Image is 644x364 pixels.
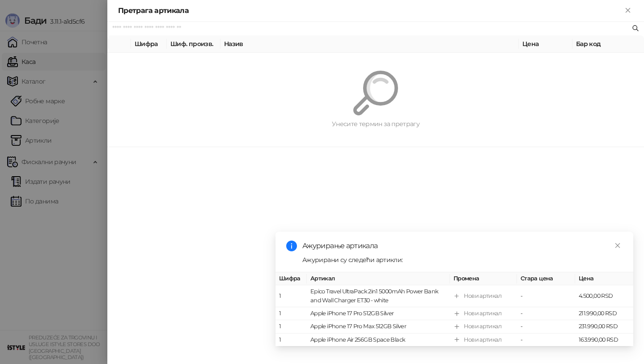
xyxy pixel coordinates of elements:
[464,309,501,318] div: Нови артикал
[307,285,450,307] td: Epico Travel UltraPack 2in1 5000mAh Power Bank and Wall Charger ET30 - white
[575,334,633,347] td: 163.990,00 RSD
[614,242,621,249] span: close
[464,335,501,344] div: Нови артикал
[575,308,633,321] td: 211.990,00 RSD
[307,308,450,321] td: Apple iPhone 17 Pro 512GB Silver
[220,35,519,53] th: Назив
[275,321,307,334] td: 1
[623,5,633,16] button: Close
[517,308,575,321] td: -
[307,334,450,347] td: Apple iPhone Air 256GB Space Black
[517,334,575,347] td: -
[307,321,450,334] td: Apple iPhone 17 Pro Max 512GB Silver
[519,35,572,53] th: Цена
[275,285,307,307] td: 1
[118,5,623,16] div: Претрага артикала
[517,321,575,334] td: -
[450,272,517,285] th: Промена
[307,272,450,285] th: Артикал
[275,334,307,347] td: 1
[464,322,501,331] div: Нови артикал
[129,119,623,129] div: Унесите термин за претрагу
[572,35,644,53] th: Бар код
[575,321,633,334] td: 231.990,00 RSD
[131,35,167,53] th: Шифра
[167,35,220,53] th: Шиф. произв.
[517,272,575,285] th: Стара цена
[275,272,307,285] th: Шифра
[286,241,297,251] span: info-circle
[464,292,501,301] div: Нови артикал
[302,255,623,265] div: Ажурирани су следећи артикли:
[353,71,398,115] img: Претрага
[575,272,633,285] th: Цена
[575,285,633,307] td: 4.500,00 RSD
[517,285,575,307] td: -
[302,241,623,251] div: Ажурирање артикала
[275,308,307,321] td: 1
[613,241,623,250] a: Close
